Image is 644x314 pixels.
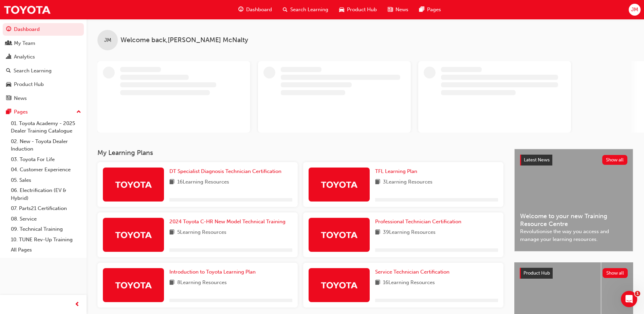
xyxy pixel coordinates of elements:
span: 16 Learning Resources [383,279,435,287]
div: My Team [14,39,35,47]
span: Search Learning [290,6,328,14]
span: DT Specialist Diagnosis Technician Certification [169,168,281,174]
span: book-icon [169,228,174,237]
span: news-icon [388,5,393,14]
a: Search Learning [3,65,84,77]
a: News [3,92,84,105]
a: 06. Electrification (EV & Hybrid) [8,185,84,203]
div: Analytics [14,53,35,61]
img: Trak [320,229,358,241]
a: Professional Technician Certification [375,218,464,226]
img: Trak [320,279,358,291]
span: JM [631,6,638,14]
span: chart-icon [6,54,11,60]
span: pages-icon [419,5,424,14]
span: search-icon [6,68,11,74]
span: Welcome to your new Training Resource Centre [520,212,627,228]
span: 8 Learning Resources [177,279,227,287]
a: 10. TUNE Rev-Up Training [8,234,84,245]
span: Pages [427,6,441,14]
span: Dashboard [246,6,272,14]
a: search-iconSearch Learning [277,3,334,17]
span: book-icon [375,178,380,187]
a: guage-iconDashboard [233,3,277,17]
a: pages-iconPages [414,3,446,17]
button: Show all [602,155,628,165]
span: Latest News [524,157,550,163]
span: 16 Learning Resources [177,178,229,187]
a: Latest NewsShow allWelcome to your new Training Resource CentreRevolutionise the way you access a... [514,149,633,251]
span: prev-icon [75,300,80,309]
div: Search Learning [14,67,52,75]
span: car-icon [339,5,344,14]
img: Trak [115,279,152,291]
span: car-icon [6,82,11,88]
a: Product Hub [3,78,84,91]
span: Professional Technician Certification [375,219,461,225]
span: people-icon [6,40,11,47]
span: pages-icon [6,109,11,115]
span: Welcome back , [PERSON_NAME] McNalty [121,36,248,44]
span: book-icon [375,279,380,287]
span: Product Hub [347,6,377,14]
a: Analytics [3,51,84,63]
a: 2024 Toyota C-HR New Model Technical Training [169,218,288,226]
a: 04. Customer Experience [8,164,84,175]
img: Trak [115,229,152,241]
button: JM [629,4,641,16]
span: search-icon [283,5,288,14]
h3: My Learning Plans [97,149,503,157]
a: Dashboard [3,23,84,36]
span: JM [104,36,111,44]
a: car-iconProduct Hub [334,3,382,17]
div: Product Hub [14,81,44,88]
span: news-icon [6,95,11,102]
a: Product HubShow all [520,268,628,279]
span: Introduction to Toyota Learning Plan [169,269,256,275]
a: My Team [3,37,84,50]
a: news-iconNews [382,3,414,17]
a: 07. Parts21 Certification [8,203,84,214]
a: 09. Technical Training [8,224,84,234]
span: 2024 Toyota C-HR New Model Technical Training [169,219,286,225]
span: 5 Learning Resources [177,228,226,237]
span: book-icon [169,178,174,187]
span: News [395,6,408,14]
img: Trak [115,178,152,190]
span: up-icon [76,108,81,117]
span: guage-icon [238,5,243,14]
button: Pages [3,106,84,118]
a: Latest NewsShow all [520,155,627,165]
span: 3 Learning Resources [383,178,433,187]
span: guage-icon [6,27,11,33]
a: 08. Service [8,214,84,224]
a: TFL Learning Plan [375,168,420,175]
a: 03. Toyota For Life [8,154,84,165]
span: TFL Learning Plan [375,168,417,174]
a: 01. Toyota Academy - 2025 Dealer Training Catalogue [8,118,84,136]
a: All Pages [8,245,84,255]
img: Trak [3,2,51,17]
span: 1 [635,291,640,296]
div: Pages [14,108,28,116]
span: 39 Learning Resources [383,228,436,237]
a: 02. New - Toyota Dealer Induction [8,136,84,154]
span: Service Technician Certification [375,269,449,275]
a: 05. Sales [8,175,84,186]
span: Product Hub [523,270,550,276]
button: Show all [603,268,628,278]
img: Trak [320,178,358,190]
span: book-icon [169,279,174,287]
a: Introduction to Toyota Learning Plan [169,268,258,276]
button: DashboardMy TeamAnalyticsSearch LearningProduct HubNews [3,22,84,106]
span: Revolutionise the way you access and manage your learning resources. [520,228,627,243]
div: News [14,94,27,102]
a: Service Technician Certification [375,268,452,276]
iframe: Intercom live chat [621,291,637,307]
span: book-icon [375,228,380,237]
a: DT Specialist Diagnosis Technician Certification [169,168,284,175]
